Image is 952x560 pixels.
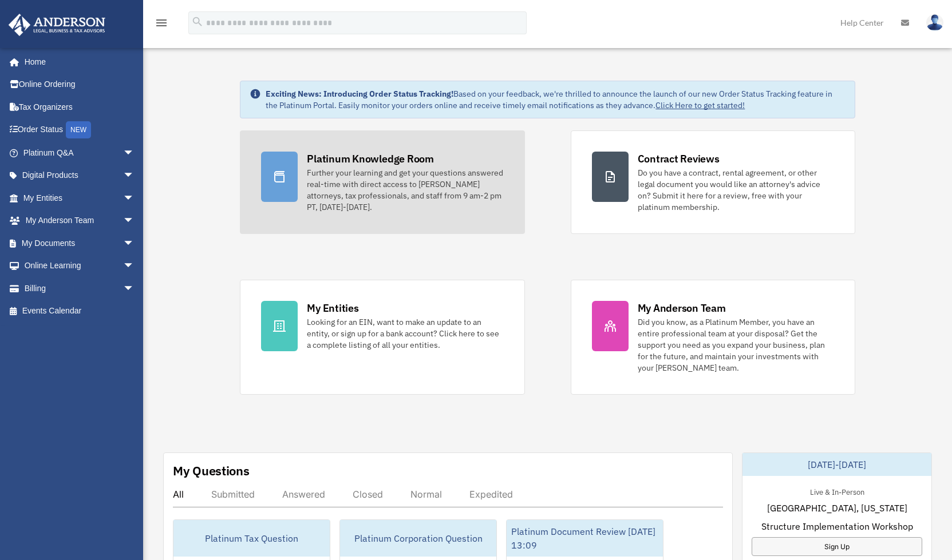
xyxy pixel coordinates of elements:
[66,121,91,138] div: NEW
[240,280,524,395] a: My Entities Looking for an EIN, want to make an update to an entity, or sign up for a bank accoun...
[123,277,146,300] span: arrow_drop_down
[8,186,152,209] a: My Entitiesarrow_drop_down
[307,316,503,351] div: Looking for an EIN, want to make an update to an entity, or sign up for a bank account? Click her...
[8,50,146,73] a: Home
[282,488,325,500] div: Answered
[307,301,358,315] div: My Entities
[638,316,834,374] div: Did you know, as a Platinum Member, you have an entire professional team at your disposal? Get th...
[8,96,152,118] a: Tax Organizers
[307,152,434,166] div: Platinum Knowledge Room
[8,277,152,300] a: Billingarrow_drop_down
[173,488,184,500] div: All
[926,14,943,31] img: User Pic
[240,130,524,234] a: Platinum Knowledge Room Further your learning and get your questions answered real-time with dire...
[8,164,152,187] a: Digital Productsarrow_drop_down
[155,20,168,30] a: menu
[638,301,726,315] div: My Anderson Team
[8,73,152,96] a: Online Ordering
[123,209,146,233] span: arrow_drop_down
[410,488,442,500] div: Normal
[638,167,834,213] div: Do you have a contract, rental agreement, or other legal document you would like an attorney's ad...
[123,186,146,210] span: arrow_drop_down
[5,14,109,36] img: Anderson Advisors Platinum Portal
[507,520,663,557] div: Platinum Document Review [DATE] 13:09
[8,118,152,142] a: Order StatusNEW
[211,488,255,500] div: Submitted
[155,16,168,30] i: menu
[752,537,922,556] a: Sign Up
[761,519,913,533] span: Structure Implementation Workshop
[123,255,146,278] span: arrow_drop_down
[353,488,383,500] div: Closed
[123,232,146,255] span: arrow_drop_down
[8,232,152,255] a: My Documentsarrow_drop_down
[123,164,146,188] span: arrow_drop_down
[123,141,146,165] span: arrow_drop_down
[801,485,874,497] div: Live & In-Person
[767,501,907,515] span: [GEOGRAPHIC_DATA], [US_STATE]
[266,89,453,99] strong: Exciting News: Introducing Order Status Tracking!
[638,152,720,166] div: Contract Reviews
[191,15,204,28] i: search
[173,462,250,479] div: My Questions
[173,520,330,557] div: Platinum Tax Question
[266,88,845,111] div: Based on your feedback, we're thrilled to announce the launch of our new Order Status Tracking fe...
[571,280,855,395] a: My Anderson Team Did you know, as a Platinum Member, you have an entire professional team at your...
[8,141,152,164] a: Platinum Q&Aarrow_drop_down
[340,520,496,557] div: Platinum Corporation Question
[8,209,152,232] a: My Anderson Teamarrow_drop_down
[655,100,745,110] a: Click Here to get started!
[307,167,503,213] div: Further your learning and get your questions answered real-time with direct access to [PERSON_NAM...
[571,130,855,234] a: Contract Reviews Do you have a contract, rental agreement, or other legal document you would like...
[8,300,152,323] a: Events Calendar
[8,255,152,277] a: Online Learningarrow_drop_down
[469,488,513,500] div: Expedited
[742,453,931,476] div: [DATE]-[DATE]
